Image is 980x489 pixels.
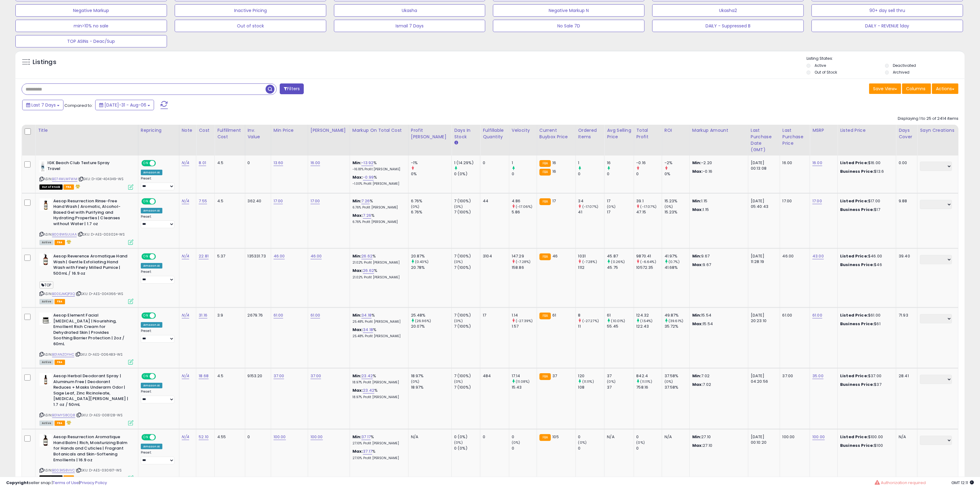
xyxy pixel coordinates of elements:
[182,127,194,134] div: Note
[840,253,868,259] b: Listed Price:
[53,253,128,278] b: Aesop Reverence Aromatique Hand Wash | Gentle Exfoliating Hand Wash with Finely Milled Pumice | 5...
[840,160,868,166] b: Listed Price:
[411,204,420,209] small: (0%)
[692,253,743,259] p: 9.67
[311,253,322,259] a: 46.00
[352,253,404,265] div: %
[636,313,662,318] div: 124.32
[311,160,320,166] a: 16.00
[812,198,822,204] a: 17.00
[539,253,551,260] small: FBA
[902,83,931,94] button: Columns
[39,281,53,289] span: TOP
[38,127,136,134] div: Title
[539,169,551,176] small: FBA
[539,198,551,205] small: FBA
[361,253,372,259] a: 26.62
[15,20,167,32] button: min>10% no sale
[31,102,56,108] span: Last 7 Days
[175,4,326,17] button: Inactive Pricing
[539,160,551,167] small: FBA
[812,127,835,134] div: MSRP
[15,4,167,17] button: Negative Markup
[182,198,189,204] a: N/A
[64,103,93,108] span: Compared to:
[39,253,52,266] img: 314rTcyYIaL._SL40_.jpg
[155,254,165,259] span: OFF
[141,270,174,284] div: Preset:
[39,160,46,172] img: 31W0TAAZqAL._SL40_.jpg
[53,313,128,348] b: Aesop Element Facial [MEDICAL_DATA] | Nourishing, Emollient Rich Cream for Dehydrated Skin | Prov...
[611,259,625,264] small: (0.26%)
[815,63,826,68] label: Active
[552,160,556,166] span: 16
[636,127,659,140] div: Total Profit
[692,160,743,166] p: -2.20
[361,312,372,318] a: 34.18
[363,327,373,333] a: 34.18
[63,184,74,190] span: FBA
[932,83,958,94] button: Actions
[352,268,404,279] div: %
[454,209,480,215] div: 7 (100%)
[783,313,805,318] div: 61.00
[274,253,285,259] a: 46.00
[274,127,305,134] div: Min Price
[483,160,504,166] div: 0
[52,232,77,237] a: B008W5UUAA
[812,373,823,379] a: 35.00
[415,318,431,323] small: (26.96%)
[636,265,662,270] div: 10572.35
[454,313,480,318] div: 7 (100%)
[512,160,537,166] div: 1
[811,4,963,17] button: 90+ day sell thru
[352,174,363,180] b: Max:
[199,434,209,440] a: 52.10
[411,198,452,204] div: 6.76%
[893,70,909,75] label: Archived
[840,262,891,268] div: $46
[815,70,837,75] label: Out of Stock
[52,291,75,297] a: B00EJMQP3Q
[692,198,743,204] p: 1.15
[415,259,429,264] small: (0.43%)
[274,373,284,379] a: 37.00
[840,313,891,318] div: $61.00
[483,253,504,259] div: 3104
[411,313,452,318] div: 25.48%
[361,373,373,379] a: 23.42
[669,259,680,264] small: (0.7%)
[155,199,165,204] span: OFF
[783,198,805,204] div: 17.00
[578,160,604,166] div: 1
[352,275,404,280] p: 21.02% Profit [PERSON_NAME]
[280,83,304,94] button: Filters
[352,253,362,259] b: Min:
[454,160,480,166] div: 1 (14.29%)
[311,198,320,204] a: 17.00
[363,387,374,394] a: 23.42
[611,318,625,323] small: (10.01%)
[141,176,174,190] div: Preset:
[899,253,913,259] div: 39.40
[142,199,150,204] span: ON
[217,127,242,140] div: Fulfillment Cost
[411,127,449,140] div: Profit [PERSON_NAME]
[899,313,913,318] div: 71.93
[607,265,633,270] div: 45.75
[142,254,150,259] span: ON
[783,127,807,147] div: Last Purchase Price
[692,312,701,318] strong: Min:
[352,198,362,204] b: Min:
[751,198,775,209] div: [DATE] 05:40:43
[454,259,463,264] small: (0%)
[274,434,286,440] a: 100.00
[692,207,703,212] strong: Max:
[352,198,404,210] div: %
[512,198,537,204] div: 4.86
[141,127,177,134] div: Repricing
[352,127,406,134] div: Markup on Total Cost
[692,253,701,259] strong: Min:
[33,58,56,67] h5: Listings
[640,318,653,323] small: (1.54%)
